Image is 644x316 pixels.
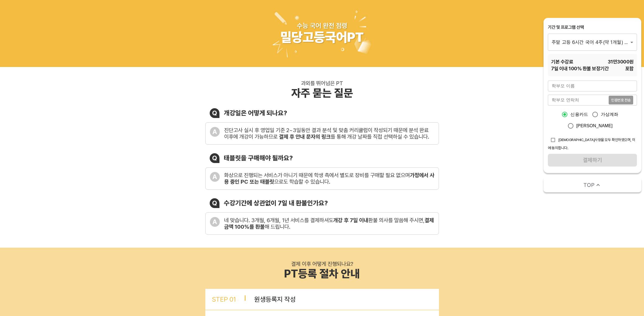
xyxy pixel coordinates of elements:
[301,80,343,87] div: 과외를 뛰어넘은 PT
[254,295,296,303] div: 원생등록지 작성
[291,87,353,100] div: 자주 묻는 질문
[548,81,637,91] input: 학부모 이름을 입력해주세요
[284,267,360,280] div: PT등록 절차 안내
[297,22,347,30] div: 수능 국어 완전 점령
[544,177,641,192] button: TOP
[576,123,613,129] span: [PERSON_NAME]
[224,199,328,207] div: 수강기간에 상관없이 7일 내 환불인가요?
[625,65,634,72] span: 포함
[601,111,618,118] span: 가상계좌
[224,154,293,162] div: 태블릿을 구매해야 될까요?
[224,127,434,140] div: 진단고사 실시 후 영업일 기준 2~3일동안 결과 분석 및 맞춤 커리큘럼이 작성되기 때문에 분석 완료 이후에 개강이 가능하므로 를 통해 개강 날짜를 직접 선택하실 수 있습니다.
[224,172,434,185] div: 화상으로 진행되는 서비스가 아니기 때문에 학생 측에서 별도로 장비를 구매할 필요 없으며 으로도 학습할 수 있습니다.
[224,217,434,230] div: 네 맞습니다. 3개월, 6개월, 1년 서비스를 결제하셔도 환불 의사를 말씀해 주시면, 해 드립니다.
[210,127,220,137] div: A
[548,138,635,150] span: [DEMOGRAPHIC_DATA]사항을 모두 확인하였으며, 이에 동의합니다.
[210,108,219,118] div: Q
[570,111,588,118] span: 신용카드
[583,181,595,189] span: TOP
[279,133,331,140] b: 결제 후 안내 문자의 링크
[608,58,634,65] span: 31만3000 원
[210,153,219,163] div: Q
[224,217,434,230] b: 결제금액 100%를 환불
[551,65,609,72] span: 7 일 이내 100% 환불 보장기간
[548,95,609,106] input: 학부모 연락처를 입력해주세요
[280,30,364,45] div: 밀당고등국어PT
[224,172,434,185] b: 가정에서 사용 중인 PC 또는 태블릿
[212,295,236,303] span: STEP 0 1
[291,261,353,267] div: 결제 이후 어떻게 진행되나요?
[333,217,368,224] b: 개강 후 7일 이내
[224,109,287,117] div: 개강일은 어떻게 되나요?
[210,172,220,182] div: A
[548,24,637,30] div: 기간 및 프로그램 선택
[210,198,219,208] div: Q
[548,34,637,50] div: 주말 고등 6시간 국어 4주(약 1개월) 특별PT
[210,217,220,227] div: A
[551,58,573,65] span: 기본 수강료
